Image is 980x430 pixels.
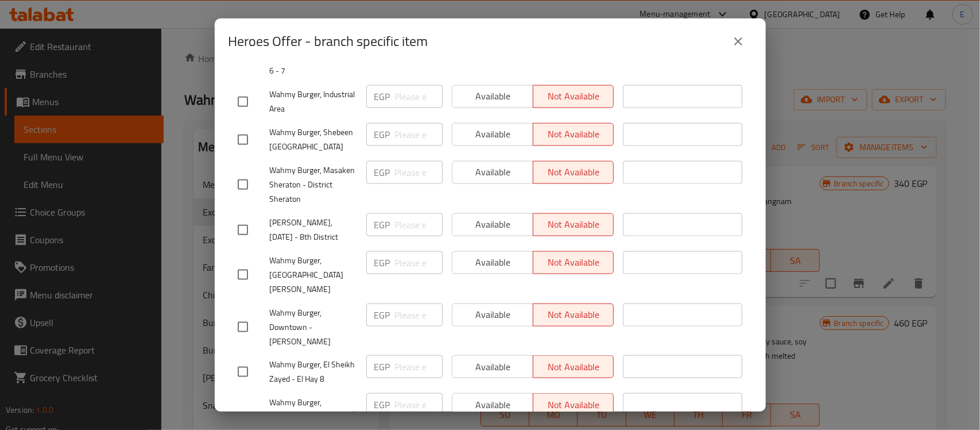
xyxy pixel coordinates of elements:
span: Wahmy Burger, [GEOGRAPHIC_DATA][PERSON_NAME] [270,254,357,297]
p: EGP [374,218,390,232]
p: EGP [374,90,390,103]
span: Wahmy Burger, Industrial Area [270,87,357,116]
button: close [725,28,752,55]
p: EGP [374,128,390,141]
input: Please enter price [395,85,443,108]
p: EGP [374,308,390,322]
span: Wahmy Burger, Masaken Sheraton - District Sheraton [270,163,357,206]
span: Wahmy Burger, Shebeen [GEOGRAPHIC_DATA] [270,125,357,154]
p: EGP [374,398,390,412]
p: EGP [374,256,390,270]
span: Wahmy Burger, Downtown - [PERSON_NAME] [270,306,357,349]
p: EGP [374,360,390,374]
p: EGP [374,166,390,179]
span: [PERSON_NAME], [DATE] - 8th District [270,216,357,244]
input: Please enter price [395,123,443,146]
input: Please enter price [395,355,443,378]
input: Please enter price [395,304,443,327]
span: Wahmy Burger, El Sheikh Zayed - El Hay 8 [270,358,357,386]
h2: Heroes Offer - branch specific item [228,32,428,51]
input: Please enter price [395,213,443,236]
input: Please enter price [395,251,443,274]
input: Please enter price [395,161,443,184]
span: Wahmy [PERSON_NAME] 4 - 5 - 6 - 7 [270,35,357,78]
input: Please enter price [395,393,443,416]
